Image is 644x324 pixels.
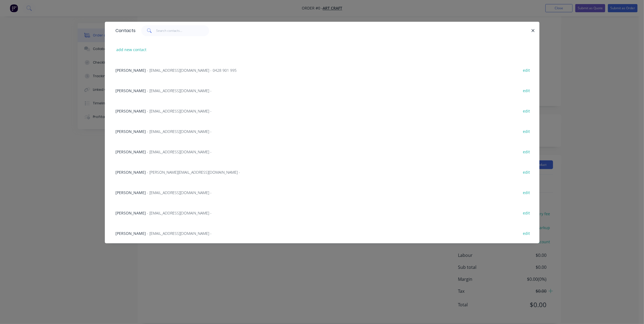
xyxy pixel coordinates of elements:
button: edit [520,209,533,216]
span: [PERSON_NAME] [116,88,146,93]
button: edit [520,66,533,74]
span: - [PERSON_NAME][EMAIL_ADDRESS][DOMAIN_NAME] - [147,170,240,175]
button: edit [520,148,533,155]
span: [PERSON_NAME] [116,149,146,154]
span: - [EMAIL_ADDRESS][DOMAIN_NAME] - 0428 901 995 [147,68,237,73]
span: [PERSON_NAME] [116,108,146,114]
input: Search contacts... [156,25,209,36]
span: - [EMAIL_ADDRESS][DOMAIN_NAME] - [147,108,212,114]
div: Contacts [113,22,136,39]
span: [PERSON_NAME] [116,68,146,73]
button: edit [520,168,533,176]
button: edit [520,127,533,135]
span: [PERSON_NAME] [116,190,146,195]
button: add new contact [114,46,149,53]
button: edit [520,189,533,196]
span: - [EMAIL_ADDRESS][DOMAIN_NAME] - [147,210,212,216]
button: edit [520,107,533,114]
button: edit [520,87,533,94]
span: [PERSON_NAME] [116,231,146,236]
span: [PERSON_NAME] [116,210,146,216]
span: [PERSON_NAME] [116,129,146,134]
span: - [EMAIL_ADDRESS][DOMAIN_NAME] - [147,88,212,93]
span: - [EMAIL_ADDRESS][DOMAIN_NAME] - [147,149,212,154]
span: [PERSON_NAME] [116,170,146,175]
span: - [EMAIL_ADDRESS][DOMAIN_NAME] - [147,129,212,134]
span: - [EMAIL_ADDRESS][DOMAIN_NAME] - [147,190,212,195]
span: - [EMAIL_ADDRESS][DOMAIN_NAME] - [147,231,212,236]
button: edit [520,229,533,237]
